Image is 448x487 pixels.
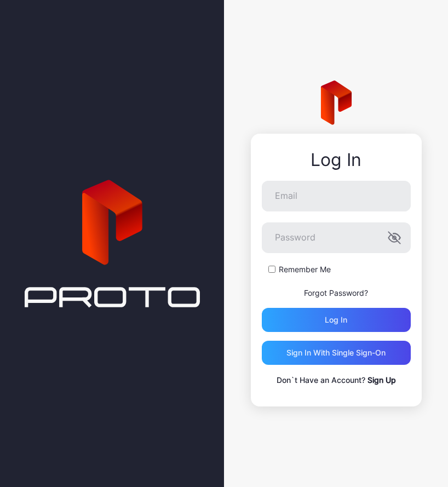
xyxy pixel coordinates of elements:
button: Sign in With Single Sign-On [262,341,411,365]
label: Remember Me [279,264,331,275]
button: Password [388,231,401,244]
div: Log In [262,150,411,170]
p: Don`t Have an Account? [262,374,411,387]
button: Log in [262,308,411,332]
input: Email [262,181,411,211]
div: Sign in With Single Sign-On [286,348,386,357]
a: Forgot Password? [304,288,368,297]
input: Password [262,222,411,253]
a: Sign Up [367,375,396,385]
div: Log in [325,316,347,324]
